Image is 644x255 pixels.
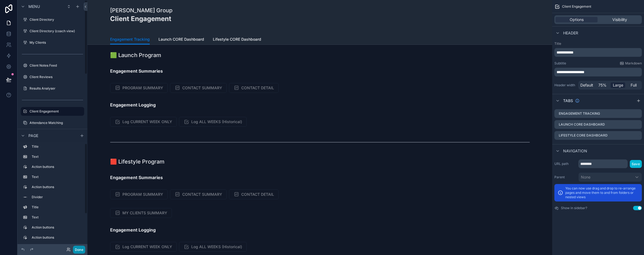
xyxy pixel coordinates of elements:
label: Show in sidebar? [561,206,587,210]
span: Navigation [563,148,587,154]
div: scrollable content [554,68,642,76]
label: Header width [554,83,576,87]
button: None [578,173,642,182]
p: You can now use drag and drop to re-arrange pages and move them to and from folders or nested views [565,186,639,199]
span: Full [631,82,637,88]
span: Lifestyle CORE Dashboard [213,37,261,42]
label: Action buttons [32,225,82,230]
label: Title [32,144,82,149]
label: Text [32,175,82,179]
label: Client Reviews [30,75,83,79]
a: Client Directory (coach view) [21,27,84,35]
a: Client Engagement [21,107,84,116]
div: scrollable content [17,142,87,244]
label: Action buttons [32,165,82,169]
button: Done [73,246,85,254]
span: Markdown [625,61,642,66]
label: Client Directory [30,17,83,22]
span: Engagement Tracking [110,37,150,42]
button: Save [630,160,642,168]
span: Options [570,17,584,22]
span: Default [580,82,593,88]
a: Attendance Matching [21,118,84,127]
a: Results Analyser [21,84,84,93]
a: Client Directory [21,15,84,24]
label: URL path [554,162,576,166]
label: Text [32,155,82,159]
span: 75% [598,82,607,88]
label: Client Engagement [30,109,81,114]
span: Menu [28,4,40,9]
span: Tabs [563,98,573,103]
a: Client Reviews [21,73,84,81]
span: Visibility [612,17,627,22]
a: Engagement Tracking [110,34,150,45]
a: My Clients [21,38,84,47]
span: Header [563,30,578,36]
label: Title [32,205,82,209]
div: scrollable content [554,48,642,57]
label: Action buttons [32,185,82,189]
label: Parent [554,175,576,179]
span: Large [613,82,623,88]
label: Attendance Matching [30,121,83,125]
label: Engagement Tracking [559,111,600,116]
span: Page [28,133,38,138]
span: None [581,174,590,180]
label: Subtitle [554,61,566,66]
h2: Client Engagement [110,14,172,23]
span: Client Engagement [562,4,591,9]
a: Markdown [620,61,642,66]
h1: [PERSON_NAME] Group [110,7,172,14]
label: Results Analyser [30,86,83,91]
label: Action buttons [32,235,82,240]
label: My Clients [30,40,83,45]
label: Text [32,215,82,220]
a: Launch CORE Dashboard [158,34,204,45]
label: Divider [32,195,82,199]
label: Lifestyle CORE Dashboard [559,133,608,138]
a: Client Notes Feed [21,61,84,70]
label: Title [554,41,642,46]
a: Lifestyle CORE Dashboard [213,34,261,45]
label: Launch CORE Dashboard [559,122,605,127]
label: Client Notes Feed [30,63,83,68]
span: Launch CORE Dashboard [158,37,204,42]
label: Client Directory (coach view) [30,29,83,33]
